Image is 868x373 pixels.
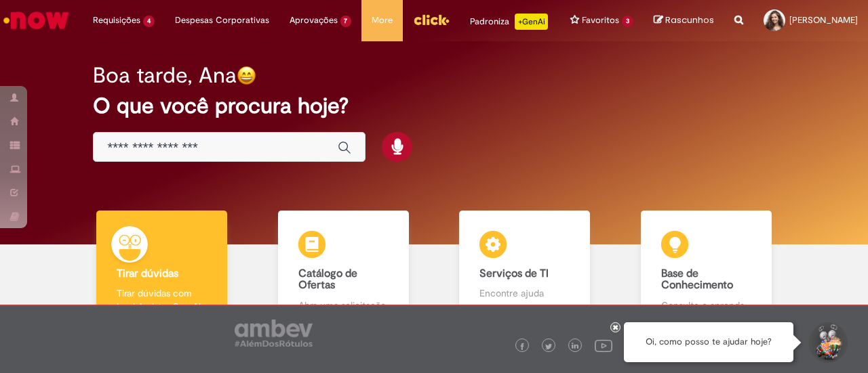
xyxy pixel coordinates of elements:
[434,211,616,328] a: Serviços de TI Encontre ajuda
[117,267,178,280] b: Tirar dúvidas
[470,14,548,30] div: Padroniza
[298,267,357,292] b: Catálogo de Ofertas
[654,14,714,27] a: Rascunhos
[93,94,774,118] h2: O que você procura hoje?
[661,299,751,312] p: Consulte e aprenda
[624,322,793,362] div: Oi, como posso te ajudar hoje?
[413,9,450,30] img: click_logo_yellow_360x200.png
[479,267,549,280] b: Serviços de TI
[93,64,237,87] h2: Boa tarde, Ana
[117,286,207,313] p: Tirar dúvidas com Lupi Assist e Gen Ai
[175,14,269,27] span: Despesas Corporativas
[595,336,612,354] img: logo_footer_youtube.png
[290,14,338,27] span: Aprovações
[235,320,313,347] img: logo_footer_ambev_rotulo_gray.png
[616,211,797,328] a: Base de Conhecimento Consulte e aprenda
[237,66,256,85] img: happy-face.png
[143,16,155,27] span: 4
[93,14,140,27] span: Requisições
[582,14,619,27] span: Favoritos
[519,343,526,350] img: logo_footer_facebook.png
[807,322,848,363] button: Iniciar Conversa de Suporte
[572,343,578,351] img: logo_footer_linkedin.png
[1,7,71,34] img: ServiceNow
[253,211,435,328] a: Catálogo de Ofertas Abra uma solicitação
[622,16,633,27] span: 3
[372,14,393,27] span: More
[545,343,552,350] img: logo_footer_twitter.png
[340,16,352,27] span: 7
[789,14,858,26] span: [PERSON_NAME]
[661,267,733,292] b: Base de Conhecimento
[515,14,548,30] p: +GenAi
[298,299,389,312] p: Abra uma solicitação
[665,14,714,26] span: Rascunhos
[479,286,570,300] p: Encontre ajuda
[71,211,253,328] a: Tirar dúvidas Tirar dúvidas com Lupi Assist e Gen Ai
